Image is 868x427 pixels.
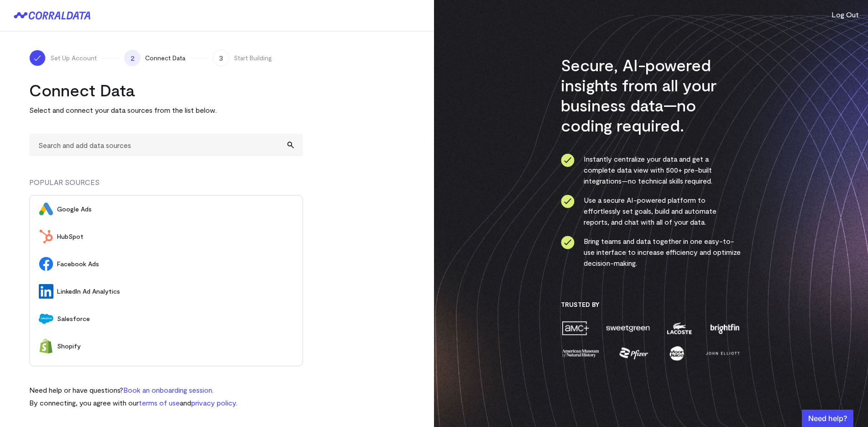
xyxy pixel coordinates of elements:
img: sweetgreen-1d1fb32c.png [605,320,651,336]
span: Facebook Ads [57,259,293,269]
h2: Connect Data [29,80,303,100]
img: moon-juice-c312e729.png [668,345,686,361]
h3: Secure, AI-powered insights from all your business data—no coding required. [561,55,741,135]
span: Shopify [57,342,293,351]
li: Instantly centralize your data and get a complete data view with 500+ pre-built integrations—no t... [561,153,741,186]
img: amc-0b11a8f1.png [561,320,590,336]
p: Select and connect your data sources from the list below. [29,105,303,116]
span: Connect Data [145,53,185,63]
span: 3 [213,50,229,66]
img: Facebook Ads [39,257,53,271]
div: POPULAR SOURCES [29,177,303,195]
span: LinkedIn Ad Analytics [57,287,293,296]
li: Bring teams and data together in one easy-to-use interface to increase efficiency and optimize de... [561,236,741,269]
img: brightfin-a251e171.png [708,320,741,336]
img: Google Ads [39,202,53,216]
span: Salesforce [57,314,293,323]
img: Salesforce [39,311,53,326]
span: Google Ads [57,205,293,214]
img: ico-check-circle-4b19435c.svg [561,236,575,249]
img: john-elliott-25751c40.png [704,345,741,361]
img: lacoste-7a6b0538.png [666,320,693,336]
span: Set Up Account [50,53,97,63]
img: ico-check-white-5ff98cb1.svg [33,53,42,63]
img: HubSpot [39,229,53,244]
span: Start Building [234,53,272,63]
img: pfizer-e137f5fc.png [618,345,650,361]
span: HubSpot [57,232,293,241]
li: Use a secure AI-powered platform to effortlessly set goals, build and automate reports, and chat ... [561,195,741,227]
h3: Trusted By [561,300,741,309]
img: Shopify [39,339,53,353]
button: Log Out [831,9,859,20]
p: Need help or have questions? [29,385,237,395]
img: ico-check-circle-4b19435c.svg [561,153,575,167]
a: privacy policy. [191,398,237,407]
img: LinkedIn Ad Analytics [39,284,53,299]
a: Book an onboarding session. [123,385,214,394]
span: 2 [124,50,141,66]
p: By connecting, you agree with our and [29,397,237,408]
input: Search and add data sources [29,134,303,156]
img: ico-check-circle-4b19435c.svg [561,195,575,208]
a: terms of use [139,398,180,407]
img: amnh-5afada46.png [561,345,600,361]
